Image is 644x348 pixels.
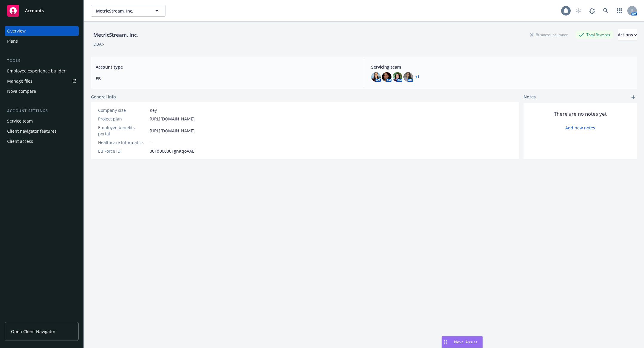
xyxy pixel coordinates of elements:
[382,72,391,82] img: photo
[11,328,55,335] span: Open Client Navigator
[524,94,536,101] span: Notes
[586,5,598,17] a: Report a Bug
[5,126,79,136] a: Client navigator features
[5,76,79,86] a: Manage files
[150,139,151,146] span: -
[527,31,571,38] div: Business Insurance
[618,29,637,41] button: Actions
[371,64,632,70] span: Servicing team
[371,72,381,82] img: photo
[5,36,79,46] a: Plans
[5,137,79,146] a: Client access
[96,8,148,14] span: MetricStream, Inc.
[150,148,194,154] span: 001d000001gnKqoAAE
[614,5,626,17] a: Switch app
[442,336,449,348] div: Drag to move
[91,31,140,39] div: MetricStream, Inc.
[403,72,413,82] img: photo
[7,66,66,76] div: Employee experience builder
[7,137,33,146] div: Client access
[415,75,419,79] a: +1
[91,94,116,100] span: General info
[554,110,607,117] span: There are no notes yet
[5,58,79,64] div: Tools
[5,116,79,126] a: Service team
[7,76,32,86] div: Manage files
[565,125,595,131] a: Add new notes
[150,107,157,113] span: Key
[7,86,36,96] div: Nova compare
[442,336,483,348] button: Nova Assist
[618,29,637,41] div: Actions
[5,108,79,114] div: Account settings
[630,94,637,101] a: add
[96,75,357,82] span: EB
[7,26,26,36] div: Overview
[576,31,613,38] div: Total Rewards
[93,41,104,47] div: DBA: -
[600,5,612,17] a: Search
[98,124,147,137] div: Employee benefits portal
[98,139,147,146] div: Healthcare Informatics
[96,64,357,70] span: Account type
[150,116,195,122] a: [URL][DOMAIN_NAME]
[98,107,147,113] div: Company size
[5,2,79,19] a: Accounts
[91,5,165,17] button: MetricStream, Inc.
[150,128,195,134] a: [URL][DOMAIN_NAME]
[7,126,57,136] div: Client navigator features
[5,66,79,76] a: Employee experience builder
[393,72,402,82] img: photo
[7,116,33,126] div: Service team
[7,36,18,46] div: Plans
[5,86,79,96] a: Nova compare
[98,116,147,122] div: Project plan
[454,339,478,344] span: Nova Assist
[98,148,147,154] div: EB Force ID
[572,5,584,17] a: Start snowing
[25,8,44,13] span: Accounts
[5,26,79,36] a: Overview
